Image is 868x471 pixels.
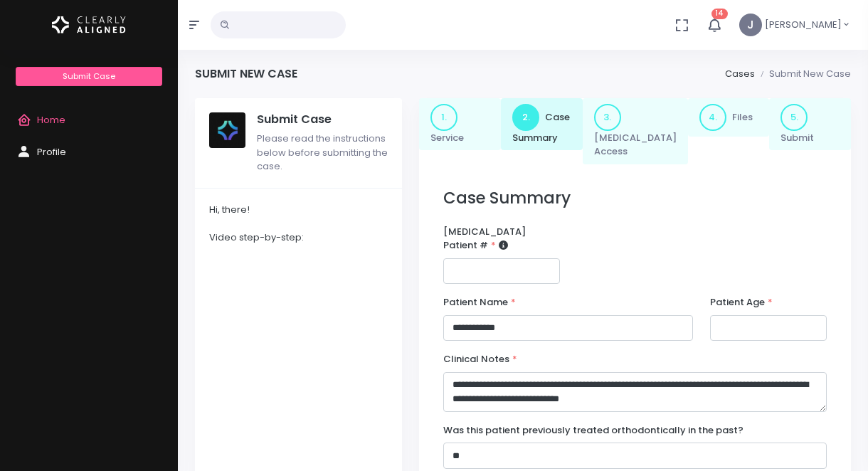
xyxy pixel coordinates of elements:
h5: Submit Case [257,112,388,127]
span: Please read the instructions below before submitting the case. [257,132,388,173]
label: Patient Age [710,295,773,309]
li: Submit New Case [755,67,851,81]
div: Hi, there! [209,203,388,217]
a: 5.Submit [769,98,851,151]
span: Profile [37,145,66,159]
span: [PERSON_NAME] [765,18,842,32]
span: 2. [512,104,539,131]
a: Submit Case [16,67,162,86]
label: [MEDICAL_DATA] Patient # [443,225,560,253]
img: Logo Horizontal [52,10,126,40]
span: Home [37,113,65,127]
label: Was this patient previously treated orthodontically in the past? [443,423,743,438]
span: 4. [699,104,726,131]
span: 5. [780,104,808,131]
a: 3.[MEDICAL_DATA] Access [583,98,688,164]
a: 1.Service [419,98,501,151]
span: 1. [430,104,457,131]
h4: Submit New Case [195,67,297,80]
div: Video step-by-step: [209,231,388,245]
a: 4.Files [688,98,770,137]
label: Clinical Notes [443,352,517,366]
span: Submit Case [63,70,115,82]
span: 3. [594,104,621,131]
h3: Case Summary [443,189,827,208]
label: Patient Name [443,295,516,309]
a: Cases [725,67,755,80]
a: 2.Case Summary [501,98,583,151]
span: J [739,14,762,36]
span: 14 [711,9,728,19]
